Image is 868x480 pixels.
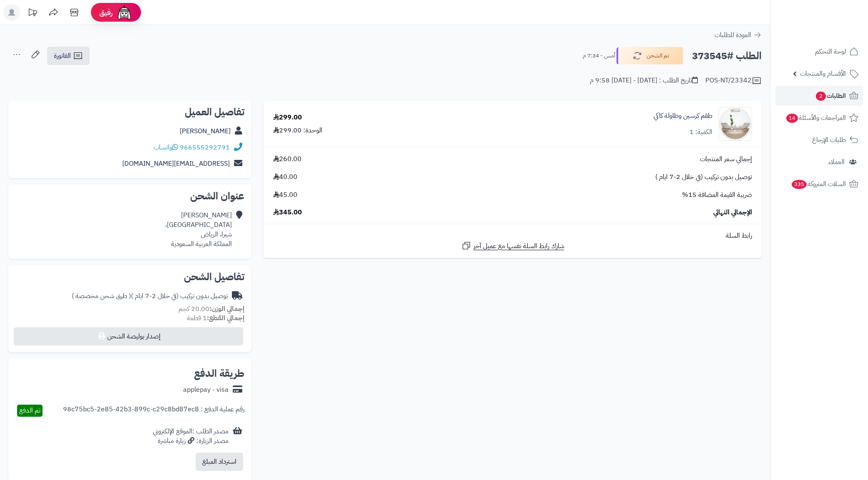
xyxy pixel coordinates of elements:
span: 45.00 [273,190,297,200]
a: الطلبات2 [775,86,863,106]
div: [PERSON_NAME] [GEOGRAPHIC_DATA]، شبرا، الرياض المملكة العربية السعودية [165,211,232,249]
span: 2 [816,92,826,101]
div: applepay - visa [183,385,229,395]
img: ai-face.png [116,4,133,21]
span: طلبات الإرجاع [812,134,846,146]
span: 345.00 [273,208,302,217]
h2: عنوان الشحن [15,191,244,201]
span: المراجعات والأسئلة [785,112,846,124]
span: السلات المتروكة [791,178,846,190]
button: استرداد المبلغ [196,453,243,471]
strong: إجمالي الوزن: [209,304,244,314]
div: مصدر الطلب :الموقع الإلكتروني [153,427,229,446]
div: رقم عملية الدفع : 98c75bc5-2e85-42b3-899c-c29c8bd87ec8 [63,405,244,417]
h2: تفاصيل العميل [15,107,244,117]
span: إجمالي سعر المنتجات [700,154,752,164]
a: الفاتورة [47,47,90,65]
span: الفاتورة [54,51,71,61]
span: شارك رابط السلة نفسها مع عميل آخر [473,241,564,251]
a: [PERSON_NAME] [180,126,231,136]
a: طقم كرسين وطاولة كاكي [654,111,712,121]
span: رفيق [99,7,113,17]
div: مصدر الزيارة: زيارة مباشرة [153,436,229,446]
strong: إجمالي القطع: [207,313,244,323]
div: POS-NT/23342 [705,76,762,86]
h2: الطلب #373545 [692,47,762,65]
span: 335 [792,180,807,189]
span: 14 [786,114,798,123]
a: واتساب [153,142,178,152]
button: تم الشحن [616,47,683,65]
span: توصيل بدون تركيب (في خلال 2-7 ايام ) [655,172,752,182]
button: إصدار بوليصة الشحن [14,327,243,346]
a: 966555292791 [180,142,230,152]
a: لوحة التحكم [775,42,863,62]
span: الأقسام والمنتجات [800,68,846,80]
span: 260.00 [273,154,302,164]
a: شارك رابط السلة نفسها مع عميل آخر [461,241,564,251]
a: تحديثات المنصة [22,4,43,23]
span: العودة للطلبات [715,30,751,40]
a: [EMAIL_ADDRESS][DOMAIN_NAME] [122,159,230,169]
a: المراجعات والأسئلة14 [775,108,863,128]
img: 1746967152-1-90x90.jpg [719,107,752,141]
div: رابط السلة [267,231,758,241]
span: الإجمالي النهائي [713,208,752,217]
div: الوحدة: 299.00 [273,126,322,135]
img: logo-2.png [811,23,860,41]
span: تم الدفع [19,405,40,415]
div: 299.00 [273,113,302,122]
span: 40.00 [273,172,297,182]
a: العملاء [775,152,863,172]
span: لوحة التحكم [815,46,846,57]
span: الطلبات [815,90,846,102]
span: ( طرق شحن مخصصة ) [72,291,131,301]
div: تاريخ الطلب : [DATE] - [DATE] 9:58 م [590,76,698,85]
span: العملاء [828,156,845,168]
small: 1 قطعة [187,313,244,323]
small: 20.00 كجم [179,304,244,314]
a: السلات المتروكة335 [775,174,863,194]
span: ضريبة القيمة المضافة 15% [682,190,752,200]
small: أمس - 7:34 م [583,52,615,60]
h2: تفاصيل الشحن [15,272,244,282]
div: توصيل بدون تركيب (في خلال 2-7 ايام ) [72,291,228,301]
h2: طريقة الدفع [194,368,244,378]
a: العودة للطلبات [715,30,762,40]
div: الكمية: 1 [689,127,712,137]
a: طلبات الإرجاع [775,130,863,150]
